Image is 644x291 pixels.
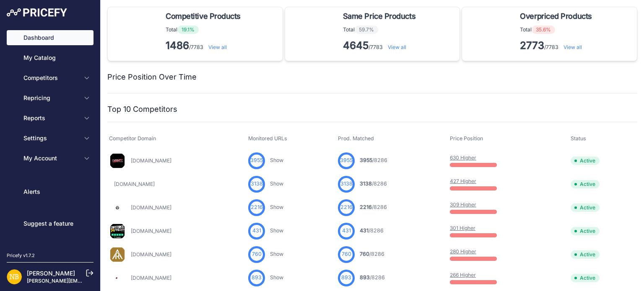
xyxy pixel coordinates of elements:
[131,157,171,164] a: [DOMAIN_NAME]
[340,180,353,188] span: 3138
[7,70,93,85] button: Competitors
[343,26,419,34] p: Total
[7,111,93,126] button: Reports
[7,50,93,65] a: My Catalog
[7,131,93,146] button: Settings
[23,74,78,82] span: Competitors
[338,135,374,142] span: Prod. Matched
[360,204,372,210] span: 2216
[7,151,93,166] button: My Account
[341,274,351,282] span: 893
[450,225,475,231] a: 301 Higher
[342,250,351,258] span: 760
[360,157,387,163] a: 3955/8286
[7,184,93,199] a: Alerts
[252,250,262,258] span: 760
[114,181,155,187] a: [DOMAIN_NAME]
[450,272,476,278] a: 266 Higher
[7,252,35,259] div: Pricefy v1.7.2
[270,251,283,257] a: Show
[563,44,582,50] a: View all
[252,274,262,282] span: 893
[23,154,78,162] span: My Account
[343,39,369,52] strong: 4645
[109,135,156,142] span: Competitor Domain
[450,155,476,161] a: 630 Higher
[270,274,283,281] a: Show
[7,90,93,106] button: Repricing
[131,251,171,258] a: [DOMAIN_NAME]
[571,180,600,188] span: Active
[450,178,476,184] a: 427 Higher
[248,135,287,142] span: Monitored URLs
[360,227,384,234] a: 431/8286
[252,227,261,235] span: 431
[270,227,283,234] a: Show
[131,204,171,211] a: [DOMAIN_NAME]
[23,134,78,142] span: Settings
[270,157,283,163] a: Show
[251,203,263,211] span: 2216
[360,251,369,257] span: 760
[571,135,586,142] span: Status
[177,26,199,34] span: 19.1%
[166,39,189,52] strong: 1486
[131,228,171,234] a: [DOMAIN_NAME]
[388,44,406,50] a: View all
[571,274,600,282] span: Active
[571,227,600,235] span: Active
[520,39,544,52] strong: 2773
[532,26,555,34] span: 35.6%
[250,157,263,165] span: 3955
[355,26,378,34] span: 59.7%
[360,274,385,281] a: 893/8286
[571,203,600,212] span: Active
[27,270,75,277] a: [PERSON_NAME]
[131,275,171,281] a: [DOMAIN_NAME]
[360,180,387,187] a: 3138/8286
[7,216,93,231] a: Suggest a feature
[270,204,283,210] a: Show
[23,94,78,102] span: Repricing
[360,274,370,281] span: 893
[166,10,241,22] span: Competitive Products
[251,180,263,188] span: 3138
[270,180,283,187] a: Show
[520,39,595,52] p: /7783
[360,204,387,210] a: 2216/8286
[166,26,244,34] p: Total
[107,103,177,115] h2: Top 10 Competitors
[343,10,415,22] span: Same Price Products
[360,180,372,187] span: 3138
[520,26,595,34] p: Total
[450,248,476,255] a: 280 Higher
[7,8,67,17] img: Pricefy Logo
[360,251,384,257] a: 760/8286
[7,30,93,45] a: Dashboard
[340,157,353,165] span: 3955
[571,250,600,259] span: Active
[520,10,592,22] span: Overpriced Products
[27,278,156,284] a: [PERSON_NAME][EMAIL_ADDRESS][DOMAIN_NAME]
[208,44,227,50] a: View all
[571,157,600,165] span: Active
[450,201,476,208] a: 309 Higher
[342,227,351,235] span: 431
[340,203,353,211] span: 2216
[107,71,197,83] h2: Price Position Over Time
[450,135,483,142] span: Price Position
[360,227,369,234] span: 431
[23,114,78,122] span: Reports
[7,30,93,242] nav: Sidebar
[166,39,244,52] p: /7783
[343,39,419,52] p: /7783
[360,157,372,163] span: 3955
